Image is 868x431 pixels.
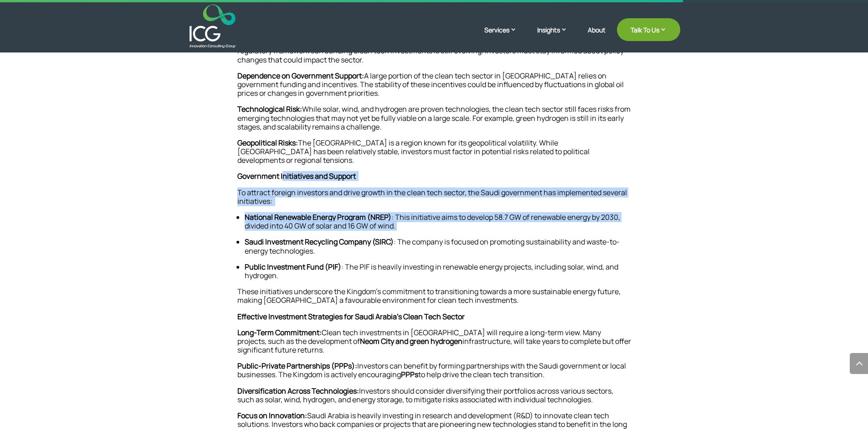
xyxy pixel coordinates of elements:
span: Dependence on Government Support: [237,71,364,81]
span: infrastructure, will take years to complete but offer significant future returns. [237,336,631,355]
span: : The PIF is heavily investing in renewable energy projects, including solar, wind, and hydrogen. [245,262,618,280]
span: Clean tech investments in [GEOGRAPHIC_DATA] will require a long-term view. Many projects, such as... [237,327,601,346]
span: Public-Private Partnerships (PPPs): [237,361,357,371]
a: Talk To Us [617,18,680,41]
span: Investors should consider diversifying their portfolios across various sectors, such as solar, wi... [237,386,613,405]
span: Investors can benefit by forming partnerships with the Saudi government or local businesses. The ... [237,361,626,379]
span: Focus on Innovation: [237,410,307,421]
span: Effective Investment Strategies for Saudi Arabia’s Clean Tech Sector [237,312,465,322]
span: Long-Term Commitment: [237,327,322,338]
span: To attract foreign investors and drive growth in the clean tech sector, the Saudi government has ... [237,187,627,206]
span: PPPs [401,369,418,379]
span: Neom City and green hydrogen [360,336,462,346]
span: : The company is focused on promoting sustainability and waste-to-energy technologies. [245,237,620,255]
a: About [588,26,606,48]
img: ICG [190,5,236,48]
span: These initiatives underscore the Kingdom’s commitment to transitioning towards a more sustainable... [237,286,621,305]
a: Insights [537,25,576,48]
span: : This initiative aims to develop 58.7 GW of renewable energy by 2030, divided into 40 GW of sola... [245,212,620,231]
span: Public Investment Fund (PIF) [245,262,341,272]
span: Saudi Investment Recycling Company (SIRC) [245,237,394,247]
span: Geopolitical Risks: [237,138,298,148]
span: The [GEOGRAPHIC_DATA] is a region known for its geopolitical volatility. While [GEOGRAPHIC_DATA] ... [237,138,590,165]
a: Services [484,25,526,48]
span: Government Initiatives and Support [237,171,356,181]
span: National Renewable Energy Program (NREP) [245,212,391,222]
span: While solar, wind, and hydrogen are proven technologies, the clean tech sector still faces risks ... [237,104,631,131]
span: A large portion of the clean tech sector in [GEOGRAPHIC_DATA] relies on government funding and in... [237,71,624,98]
span: Diversification Across Technologies: [237,386,359,396]
span: to help drive the clean tech transition. [418,369,544,379]
iframe: Chat Widget [716,332,868,431]
span: Technological Risk: [237,104,302,114]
